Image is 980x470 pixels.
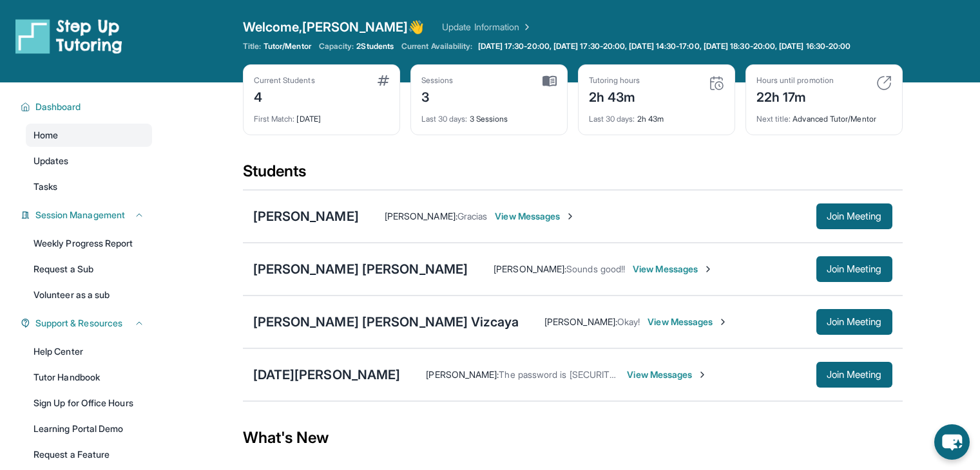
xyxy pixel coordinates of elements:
[499,369,644,380] span: The password is [SECURITY_DATA]
[421,75,454,86] div: Sessions
[756,86,834,106] div: 22h 17m
[253,366,401,384] div: [DATE][PERSON_NAME]
[697,370,707,380] img: Chevron-Right
[816,362,892,388] button: Join Meeting
[756,106,892,124] div: Advanced Tutor/Mentor
[30,317,144,330] button: Support & Resources
[26,124,152,147] a: Home
[876,75,892,91] img: card
[703,264,713,274] img: Chevron-Right
[633,263,713,276] span: View Messages
[26,283,152,306] a: Volunteer as a sub
[934,424,970,460] button: chat-button
[254,75,315,86] div: Current Students
[356,41,394,52] span: 2 Students
[827,212,882,220] span: Join Meeting
[648,315,728,328] span: View Messages
[319,41,354,52] span: Capacity:
[30,209,144,221] button: Session Management
[35,100,81,113] span: Dashboard
[26,417,152,440] a: Learning Portal Demo
[34,155,69,167] span: Updates
[589,106,724,124] div: 2h 43m
[756,75,834,86] div: Hours until promotion
[421,86,454,106] div: 3
[709,75,724,91] img: card
[565,211,575,221] img: Chevron-Right
[627,368,707,381] span: View Messages
[34,180,57,193] span: Tasks
[756,114,791,124] span: Next title :
[401,41,472,52] span: Current Availability:
[589,86,640,106] div: 2h 43m
[243,18,425,36] span: Welcome, [PERSON_NAME] 👋
[30,100,144,113] button: Dashboard
[254,114,295,124] span: First Match :
[26,232,152,255] a: Weekly Progress Report
[26,366,152,389] a: Tutor Handbook
[243,161,903,189] div: Students
[442,21,532,33] a: Update Information
[243,409,903,466] div: What's New
[254,86,315,106] div: 4
[816,203,892,229] button: Join Meeting
[476,41,854,52] a: [DATE] 17:30-20:00, [DATE] 17:30-20:00, [DATE] 14:30-17:00, [DATE] 18:30-20:00, [DATE] 16:30-20:00
[26,175,152,198] a: Tasks
[827,318,882,326] span: Join Meeting
[421,106,557,124] div: 3 Sessions
[26,340,152,363] a: Help Center
[478,41,851,52] span: [DATE] 17:30-20:00, [DATE] 17:30-20:00, [DATE] 14:30-17:00, [DATE] 18:30-20:00, [DATE] 16:30-20:00
[253,313,519,331] div: [PERSON_NAME] [PERSON_NAME] Vizcaya
[543,75,557,87] img: card
[254,106,389,124] div: [DATE]
[34,129,58,142] span: Home
[816,309,892,335] button: Join Meeting
[253,260,468,278] div: [PERSON_NAME] [PERSON_NAME]
[457,211,488,221] span: Gracias
[519,21,532,33] img: Chevron Right
[495,210,575,223] span: View Messages
[243,41,261,52] span: Title:
[15,18,122,54] img: logo
[26,391,152,415] a: Sign Up for Office Hours
[426,369,499,380] span: [PERSON_NAME] :
[589,114,635,124] span: Last 30 days :
[718,317,728,327] img: Chevron-Right
[589,75,640,86] div: Tutoring hours
[385,211,457,221] span: [PERSON_NAME] :
[378,75,389,86] img: card
[26,149,152,173] a: Updates
[827,371,882,379] span: Join Meeting
[816,256,892,282] button: Join Meeting
[35,209,125,221] span: Session Management
[264,41,311,52] span: Tutor/Mentor
[566,263,625,274] span: Sounds good!!
[253,207,359,225] div: [PERSON_NAME]
[421,114,468,124] span: Last 30 days :
[494,263,566,274] span: [PERSON_NAME] :
[827,265,882,273] span: Join Meeting
[26,258,152,281] a: Request a Sub
[617,316,640,327] span: Okay!
[35,317,122,330] span: Support & Resources
[26,443,152,466] a: Request a Feature
[544,316,617,327] span: [PERSON_NAME] :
